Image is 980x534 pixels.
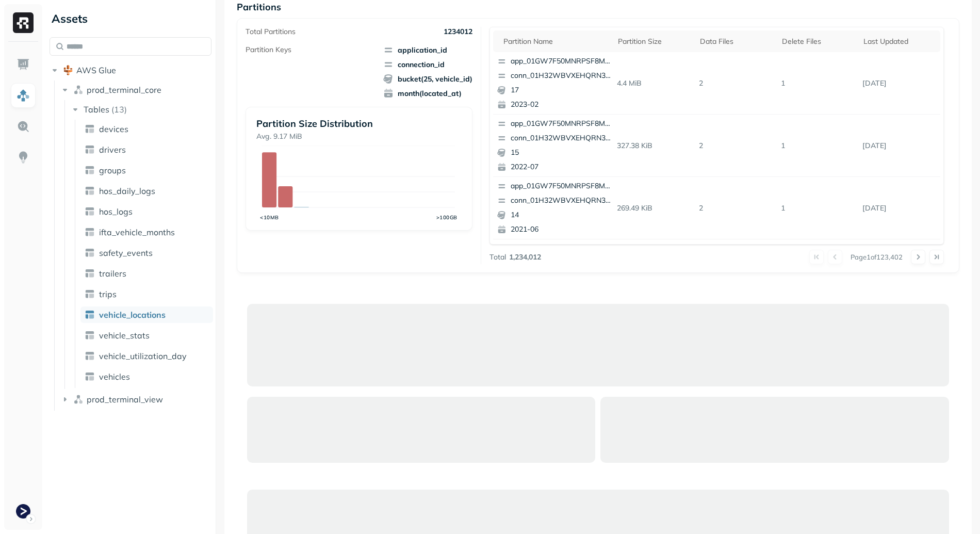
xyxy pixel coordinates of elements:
p: 14 [511,210,611,220]
img: table [85,165,95,175]
p: app_01GW7F50MNRPSF8MFHFDEVDVJA [511,56,611,67]
a: vehicles [80,368,213,385]
button: app_01GW7F50MNRPSF8MFHFDEVDVJAconn_01H32WBVXEHQRN3P8T5XCDBBNE152022-07 [493,115,615,176]
div: Partition size [618,37,690,46]
button: prod_terminal_view [60,391,212,408]
p: Total Partitions [246,27,296,37]
a: groups [80,162,213,179]
div: Data Files [700,37,772,46]
p: 2 [695,137,777,155]
img: root [63,65,73,75]
p: 269.49 KiB [613,199,695,217]
img: Query Explorer [17,120,30,133]
p: Partitions [237,1,959,13]
p: Sep 11, 2025 [858,74,940,92]
p: 15 [511,148,611,158]
a: trips [80,286,213,302]
a: hos_logs [80,203,213,220]
p: 17 [511,85,611,95]
img: table [85,206,95,217]
img: namespace [73,85,84,95]
a: vehicle_locations [80,306,213,323]
p: 327.38 KiB [613,137,695,155]
span: connection_id [383,59,472,70]
button: prod_terminal_core [60,82,212,98]
button: Tables(13) [70,101,213,118]
a: hos_daily_logs [80,183,213,199]
div: Last updated [863,37,935,46]
button: app_01GW7F50MNRPSF8MFHFDEVDVJAconn_01H32WBVXEHQRN3P8T5XCDBBNE112023-02 [493,239,615,301]
img: table [85,144,95,155]
a: vehicle_stats [80,327,213,344]
a: trailers [80,265,213,282]
p: 1 [777,199,859,217]
span: drivers [99,144,126,155]
span: bucket(25, vehicle_id) [383,74,472,84]
p: 1234012 [444,27,472,37]
p: 2023-02 [511,100,611,110]
p: conn_01H32WBVXEHQRN3P8T5XCDBBNE [511,133,611,143]
button: AWS Glue [50,62,211,78]
img: table [85,371,95,382]
p: Sep 11, 2025 [858,137,940,155]
img: table [85,310,95,320]
img: table [85,124,95,134]
p: Sep 11, 2025 [858,199,940,217]
span: vehicle_locations [99,310,166,320]
span: AWS Glue [76,65,116,75]
div: Assets [50,10,211,27]
tspan: <10MB [260,214,279,221]
p: conn_01H32WBVXEHQRN3P8T5XCDBBNE [511,196,611,206]
p: 2 [695,199,777,217]
span: hos_daily_logs [99,186,155,196]
span: vehicle_utilization_day [99,351,187,361]
img: Assets [17,89,30,102]
p: app_01GW7F50MNRPSF8MFHFDEVDVJA [511,181,611,191]
span: ifta_vehicle_months [99,227,175,237]
img: table [85,248,95,258]
p: app_01GW7F50MNRPSF8MFHFDEVDVJA [511,119,611,129]
img: table [85,330,95,341]
p: Total [489,252,506,262]
img: namespace [73,394,84,404]
button: app_01GW7F50MNRPSF8MFHFDEVDVJAconn_01H32WBVXEHQRN3P8T5XCDBBNE142021-06 [493,177,615,239]
p: conn_01H32WBVXEHQRN3P8T5XCDBBNE [511,71,611,81]
img: table [85,351,95,361]
span: application_id [383,45,472,55]
button: app_01GW7F50MNRPSF8MFHFDEVDVJAconn_01H32WBVXEHQRN3P8T5XCDBBNE172023-02 [493,52,615,114]
span: prod_terminal_view [87,394,163,404]
tspan: >100GB [436,214,457,221]
a: devices [80,121,213,137]
div: Delete Files [782,37,854,46]
p: ( 13 ) [111,104,127,115]
span: devices [99,124,128,134]
div: Partition name [503,37,608,46]
span: vehicle_stats [99,330,150,341]
p: Partition Size Distribution [256,118,462,130]
p: Page 1 of 123,402 [851,252,903,262]
span: hos_logs [99,206,133,217]
span: trailers [99,268,126,279]
img: table [85,289,95,299]
p: Partition Keys [246,45,291,55]
span: prod_terminal_core [87,85,161,95]
p: 2 [695,74,777,92]
a: safety_events [80,245,213,261]
span: safety_events [99,248,153,258]
span: trips [99,289,117,299]
img: Insights [17,151,30,164]
span: Tables [84,104,109,115]
span: vehicles [99,371,130,382]
img: table [85,186,95,196]
img: Dashboard [17,58,30,71]
p: 2021-06 [511,224,611,235]
img: table [85,227,95,237]
p: 4.4 MiB [613,74,695,92]
p: Avg. 9.17 MiB [256,132,462,141]
span: month(located_at) [383,88,472,99]
img: Ryft [13,12,34,33]
a: ifta_vehicle_months [80,224,213,240]
p: 2022-07 [511,162,611,172]
a: drivers [80,141,213,158]
a: vehicle_utilization_day [80,348,213,364]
